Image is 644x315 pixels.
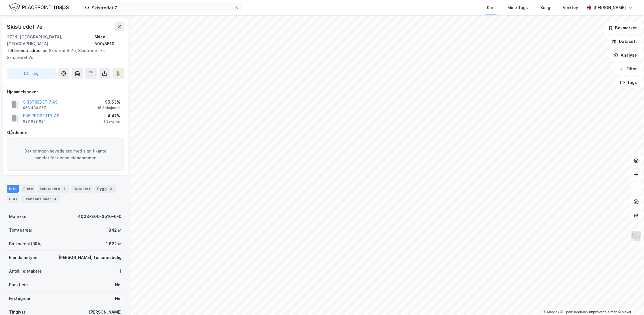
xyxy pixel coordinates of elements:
div: Nei [115,295,122,302]
div: Eiendomstype [9,254,37,261]
input: Søk på adresse, matrikkel, gårdeiere, leietakere eller personer [89,3,234,12]
button: Datasett [607,36,642,47]
div: [PERSON_NAME] [593,4,626,11]
div: 1 822 ㎡ [106,240,122,247]
div: 4003-300-3510-0-0 [78,213,122,220]
div: Bruksareal (BRA) [9,240,42,247]
div: 95.53% [97,99,120,106]
div: Skien, 300/3510 [94,34,124,47]
div: Det er ingen hovedeiere med signifikante andeler for denne eiendommen [7,138,124,171]
div: Skistredet 7b, Skistredet 7c, Skistredet 7d [7,47,119,61]
div: Info [7,185,19,193]
button: Bokmerker [603,22,642,34]
div: 16 Seksjoner [97,106,120,110]
iframe: Chat Widget [616,288,644,315]
div: Tomteareal [9,227,32,234]
button: Filter [614,63,642,75]
div: Bygg [95,185,116,193]
div: 4 [52,196,58,202]
a: Mapbox [543,310,559,314]
div: 842 ㎡ [109,227,122,234]
div: 968 433 857 [23,106,46,110]
div: Nei [115,281,122,288]
div: Leietakere [37,185,69,193]
div: Kart [487,4,495,11]
div: 4.47% [103,112,120,119]
div: Transaksjoner [21,195,60,203]
button: Tags [615,77,642,88]
div: Antall leietakere [9,268,42,275]
div: Kontrollprogram for chat [616,288,644,315]
a: OpenStreetMap [560,310,588,314]
img: Z [631,230,641,241]
div: 1 [120,268,122,275]
div: 1 [61,186,67,192]
button: Tag [7,68,56,79]
div: Bolig [540,4,550,11]
button: Analyse [609,50,642,61]
div: 1 Seksjon [103,119,120,124]
div: Punktleie [9,281,28,288]
div: 2 [108,186,114,192]
div: ESG [7,195,19,203]
div: Hjemmelshaver [7,88,124,95]
div: Mine Tags [507,4,528,11]
div: Festegrunn [9,295,31,302]
div: Skistredet 7a [7,22,43,31]
div: 3724, [GEOGRAPHIC_DATA], [GEOGRAPHIC_DATA] [7,34,94,47]
div: Eiere [21,185,35,193]
a: Improve this map [589,310,617,314]
div: 933 638 634 [23,119,46,124]
img: logo.f888ab2527a4732fd821a326f86c7f29.svg [9,3,69,13]
div: [PERSON_NAME], Tomannsbolig [59,254,122,261]
div: Datasett [71,185,93,193]
span: Tilhørende adresser: [7,48,49,53]
div: Matrikkel [9,213,28,220]
div: Verktøy [563,4,578,11]
div: Gårdeiere [7,129,124,136]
